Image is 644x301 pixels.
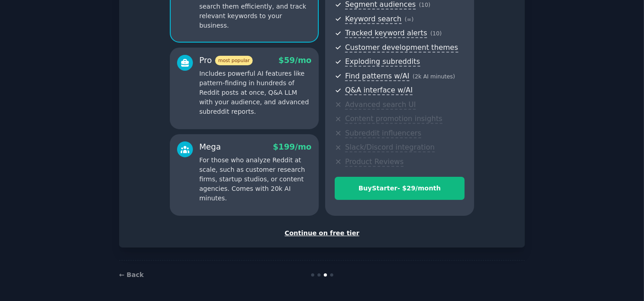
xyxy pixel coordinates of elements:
span: Exploding subreddits [345,57,420,67]
div: Pro [199,55,253,66]
span: Find patterns w/AI [345,72,409,81]
span: ( ∞ ) [405,16,414,23]
span: Content promotion insights [345,114,442,124]
div: Buy Starter - $ 29 /month [335,184,464,193]
span: ( 2k AI minutes ) [413,73,455,80]
span: most popular [215,56,253,65]
div: Mega [199,141,221,153]
span: Q&A interface w/AI [345,86,413,95]
div: Continue on free tier [129,228,515,238]
span: ( 10 ) [430,30,442,37]
span: $ 59 /mo [279,56,312,65]
span: Keyword search [345,15,402,24]
a: ← Back [119,271,144,278]
span: Slack/Discord integration [345,143,435,152]
span: $ 199 /mo [273,142,312,151]
p: Includes powerful AI features like pattern-finding in hundreds of Reddit posts at once, Q&A LLM w... [199,69,312,117]
span: Product Reviews [345,157,404,167]
span: Advanced search UI [345,100,416,110]
span: Tracked keyword alerts [345,29,427,38]
span: ( 10 ) [419,2,430,8]
p: For those who analyze Reddit at scale, such as customer research firms, startup studios, or conte... [199,155,312,203]
span: Subreddit influencers [345,129,421,138]
span: Customer development themes [345,43,458,53]
button: BuyStarter- $29/month [335,177,465,200]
